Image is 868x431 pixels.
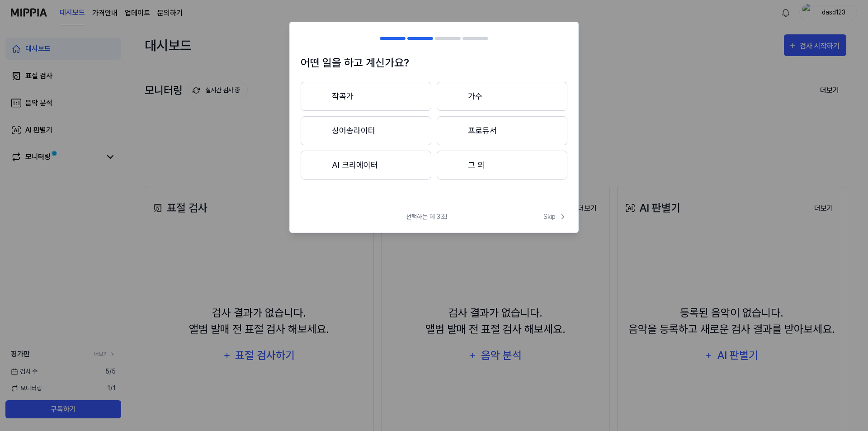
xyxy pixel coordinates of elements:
[301,55,567,71] h1: 어떤 일을 하고 계신가요?
[437,82,567,111] button: 가수
[301,151,431,180] button: AI 크리에이터
[542,212,567,222] button: Skip
[437,116,567,145] button: 프로듀서
[543,212,567,222] span: Skip
[301,116,431,145] button: 싱어송라이터
[437,151,567,180] button: 그 외
[406,212,447,222] span: 선택하는 데 3초!
[301,82,431,111] button: 작곡가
